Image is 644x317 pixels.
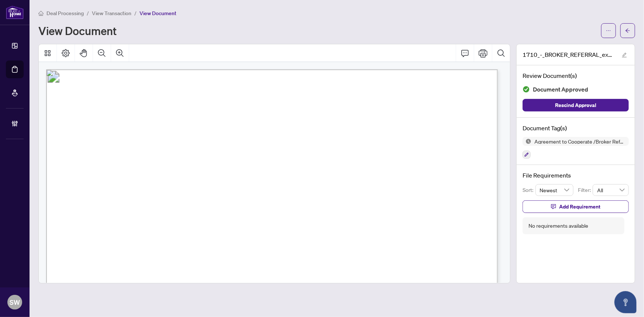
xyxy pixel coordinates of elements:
[6,6,24,19] img: logo
[622,52,627,58] span: edit
[134,9,137,17] li: /
[555,99,596,111] span: Rescind Approval
[533,85,588,94] span: Document Approved
[625,28,630,33] span: arrow-left
[559,201,600,213] span: Add Requirement
[578,186,593,194] p: Filter:
[523,137,531,146] img: Status Icon
[523,86,530,93] img: Document Status
[47,10,84,17] span: Deal Processing
[10,297,20,307] span: SW
[140,10,176,17] span: View Document
[531,139,629,144] span: Agreement to Cooperate /Broker Referral
[38,11,44,16] span: home
[606,28,611,33] span: ellipsis
[523,99,629,111] button: Rescind Approval
[523,200,629,213] button: Add Requirement
[92,10,131,17] span: View Transaction
[528,222,588,230] div: No requirements available
[523,50,615,59] span: 1710_-_BROKER_REFERRAL_executed.pdf
[540,185,569,196] span: Newest
[523,186,535,194] p: Sort:
[597,185,624,196] span: All
[38,25,117,37] h1: View Document
[523,171,629,180] h4: File Requirements
[614,291,637,313] button: Open asap
[523,71,629,80] h4: Review Document(s)
[523,124,629,132] h4: Document Tag(s)
[87,9,89,17] li: /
